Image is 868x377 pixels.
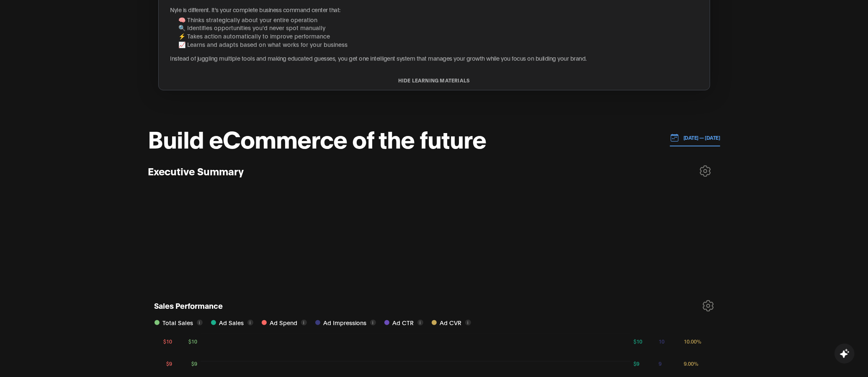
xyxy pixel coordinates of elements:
span: Ad Sales [219,318,244,327]
button: i [370,320,376,326]
p: Nyle is different. It's your complete business command center that: [170,5,698,14]
span: Total Sales [163,318,193,327]
tspan: 10 [659,338,665,344]
button: i [301,320,307,326]
p: Instead of juggling multiple tools and making educated guesses, you get one intelligent system th... [170,54,698,62]
h1: Sales Performance [155,300,223,314]
li: 🧠 Thinks strategically about your entire operation [178,15,698,24]
tspan: $10 [634,338,642,344]
li: 📈 Learns and adapts based on what works for your business [178,40,698,49]
tspan: $9 [166,360,172,367]
tspan: 9.00% [684,360,698,367]
li: 🔍 Identifies opportunities you'd never spot manually [178,23,698,32]
tspan: $9 [191,360,197,367]
button: HIDE LEARNING MATERIALS [159,77,710,83]
button: i [417,320,423,326]
button: i [197,320,203,326]
button: i [465,320,471,326]
h1: Build eCommerce of the future [148,126,487,151]
span: Ad CVR [440,318,462,327]
span: Ad Spend [270,318,298,327]
p: [DATE] — [DATE] [679,134,720,141]
button: i [247,320,253,326]
h3: Executive Summary [148,164,244,177]
tspan: $9 [634,360,639,367]
span: Ad Impressions [324,318,367,327]
button: [DATE] — [DATE] [670,129,720,146]
tspan: $10 [188,338,197,344]
tspan: 9 [659,360,662,367]
tspan: 10.00% [684,338,701,344]
span: Ad CTR [393,318,414,327]
tspan: $10 [163,338,172,344]
img: 01.01.24 — 07.01.24 [670,133,679,142]
li: ⚡ Takes action automatically to improve performance [178,32,698,40]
